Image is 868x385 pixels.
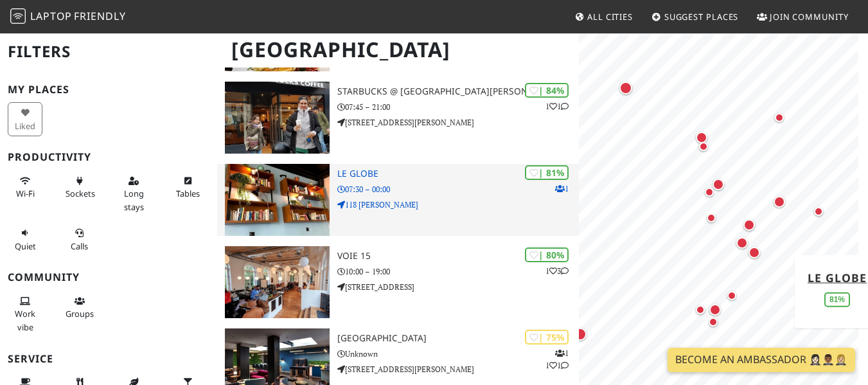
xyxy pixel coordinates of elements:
div: Map marker [696,139,711,154]
a: Starbucks @ Avenue de la Motte-Picquet | 84% 11 Starbucks @ [GEOGRAPHIC_DATA][PERSON_NAME] 07:45 ... [217,82,579,154]
p: 118 [PERSON_NAME] [337,199,578,211]
p: 07:30 – 00:00 [337,183,578,195]
button: Long stays [116,170,151,217]
p: Unknown [337,348,578,360]
div: Map marker [746,244,763,261]
div: Map marker [772,110,787,125]
div: Map marker [704,210,719,226]
p: [STREET_ADDRESS][PERSON_NAME] [337,363,578,375]
h3: Productivity [8,151,209,163]
a: Le Globe | 81% 1 Le Globe 07:30 – 00:00 118 [PERSON_NAME] [217,164,579,236]
button: Wi-Fi [8,170,42,204]
a: All Cities [569,5,638,28]
span: Quiet [15,240,36,252]
div: Map marker [724,288,740,303]
span: Long stays [124,188,144,212]
div: Map marker [617,79,635,97]
p: 1 1 1 [545,347,569,372]
div: Map marker [693,129,710,146]
span: Video/audio calls [71,240,88,252]
span: People working [15,308,35,332]
p: 10:00 – 19:00 [337,265,578,278]
span: All Cities [587,11,633,22]
h3: Le Globe [337,168,578,179]
h3: Community [8,271,209,283]
span: Power sockets [66,188,95,199]
img: Starbucks @ Avenue de la Motte-Picquet [225,82,330,154]
div: | 75% [525,330,569,345]
span: Friendly [74,9,125,23]
h3: Starbucks @ [GEOGRAPHIC_DATA][PERSON_NAME] [337,86,578,97]
h3: Service [8,353,209,365]
span: Laptop [30,9,72,23]
p: [STREET_ADDRESS][PERSON_NAME] [337,116,578,129]
a: Voie 15 | 80% 13 Voie 15 10:00 – 19:00 [STREET_ADDRESS] [217,246,579,318]
div: Map marker [707,301,723,318]
div: | 84% [525,83,569,98]
div: Map marker [734,235,750,251]
button: Calls [62,222,96,256]
a: LaptopFriendly LaptopFriendly [10,6,126,28]
p: 1 1 [545,100,569,112]
a: Suggest Places [646,5,744,28]
h3: Voie 15 [337,251,578,262]
button: Groups [62,291,96,325]
p: 07:45 – 21:00 [337,101,578,113]
h3: My Places [8,84,209,96]
button: Work vibe [8,291,42,337]
span: Join Community [770,11,849,22]
button: Sockets [62,170,96,204]
span: Stable Wi-Fi [16,188,35,199]
a: Join Community [752,5,854,28]
img: Voie 15 [225,246,330,318]
img: Le Globe [225,164,330,236]
a: Le Globe [808,269,867,285]
button: Quiet [8,222,42,256]
div: Map marker [741,217,757,233]
div: Map marker [811,204,826,219]
h3: [GEOGRAPHIC_DATA] [337,333,578,344]
div: | 81% [525,165,569,180]
h1: [GEOGRAPHIC_DATA] [221,32,576,67]
div: Map marker [571,325,589,343]
p: 1 3 [545,265,569,277]
span: Work-friendly tables [176,188,200,199]
div: Map marker [771,193,788,210]
p: 1 [555,183,569,195]
span: Group tables [66,308,94,319]
div: | 80% [525,247,569,262]
div: Map marker [710,176,727,193]
button: Tables [170,170,205,204]
span: Suggest Places [664,11,739,22]
div: Map marker [693,302,708,318]
h2: Filters [8,32,209,71]
p: [STREET_ADDRESS] [337,281,578,293]
img: LaptopFriendly [10,8,26,24]
div: Map marker [702,184,717,200]
div: 81% [824,292,850,307]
